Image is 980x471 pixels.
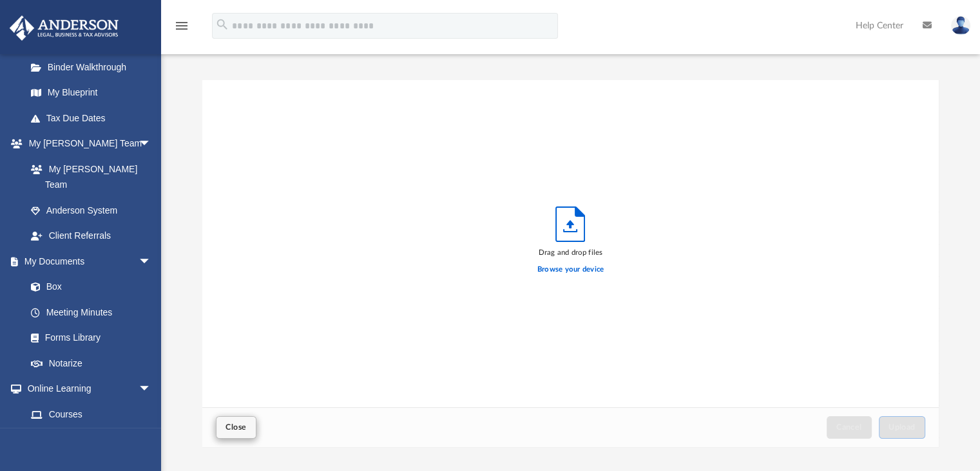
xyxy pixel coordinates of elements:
[139,376,164,403] span: arrow_drop_down
[9,248,164,274] a: My Documentsarrow_drop_down
[951,16,970,35] img: User Pic
[174,18,189,34] i: menu
[139,248,164,275] span: arrow_drop_down
[18,274,158,300] a: Box
[537,247,604,259] div: Drag and drop files
[215,17,229,32] i: search
[6,15,122,41] img: Anderson Advisors Platinum Portal
[18,325,158,351] a: Forms Library
[18,197,164,223] a: Anderson System
[836,423,862,431] span: Cancel
[139,131,164,157] span: arrow_drop_down
[18,105,171,131] a: Tax Due Dates
[18,299,164,325] a: Meeting Minutes
[18,223,164,249] a: Client Referrals
[216,416,256,439] button: Close
[202,80,939,447] div: Upload
[226,423,246,431] span: Close
[18,350,164,376] a: Notarize
[18,401,164,427] a: Courses
[9,376,164,402] a: Online Learningarrow_drop_down
[174,25,189,34] a: menu
[537,264,604,276] label: Browse your device
[18,54,171,80] a: Binder Walkthrough
[18,427,158,453] a: Video Training
[202,80,939,408] div: grid
[9,131,164,157] a: My [PERSON_NAME] Teamarrow_drop_down
[827,416,872,439] button: Cancel
[18,80,164,106] a: My Blueprint
[18,156,158,197] a: My [PERSON_NAME] Team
